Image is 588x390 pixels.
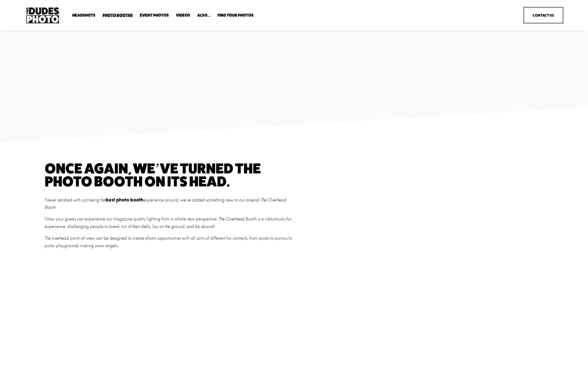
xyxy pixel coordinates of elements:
p: The overhead point-of-view can be designed to create photo opportunities with all sorts of differ... [45,234,293,250]
a: Event Photos [140,13,169,18]
strong: best photo booth [105,197,143,203]
a: folder dropdown [103,13,133,18]
img: Two Dudes Photo | Headshots, Portraits &amp; Photo Booths [25,6,61,25]
a: Videos [176,13,190,18]
span: Photo Booths [103,13,133,17]
span: Find Your Photos [217,13,254,17]
a: folder dropdown [217,13,254,18]
p: Never satisfied with just being the experience around, we’ve added something new to our arsenal: . [45,196,293,211]
p: Now your guests can experience our magazine quality lighting from a whole new perspective. The Ov... [45,215,293,230]
a: Contact Us [524,7,563,23]
span: Also... [197,13,210,17]
span: Headshots [72,13,95,17]
a: folder dropdown [197,13,210,18]
h1: Once again, We’ve turned the photo booth on its head. [45,162,293,188]
a: folder dropdown [72,13,95,18]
